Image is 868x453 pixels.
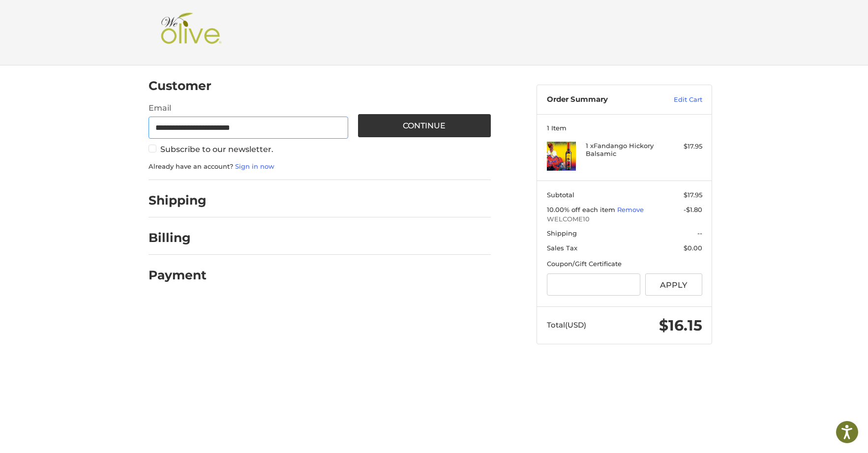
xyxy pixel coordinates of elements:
iframe: Google Customer Reviews [787,426,868,453]
span: Shipping [547,229,577,237]
p: We're away right now. Please check back later! [14,15,111,23]
span: Subscribe to our newsletter. [160,145,273,154]
h3: Order Summary [547,95,653,105]
button: Apply [645,273,702,296]
span: -- [697,229,702,237]
h2: Payment [149,268,207,283]
a: Sign in now [235,162,274,170]
span: WELCOME10 [547,214,702,224]
span: -$1.80 [684,206,702,213]
div: $17.95 [663,142,702,151]
span: 10.00% off each item [547,206,617,213]
span: $17.95 [684,191,702,199]
h2: Customer [149,78,211,93]
h2: Shipping [149,193,207,208]
img: Shop We Olive [158,13,224,52]
a: Edit Cart [653,95,702,105]
span: $0.00 [684,244,702,252]
span: Subtotal [547,191,574,199]
h2: Billing [149,230,206,245]
h4: 1 x Fandango Hickory Balsamic [586,142,661,158]
button: Continue [358,114,491,137]
a: Remove [617,206,644,213]
label: Email [149,102,348,114]
h3: 1 Item [547,124,702,132]
p: Already have an account? [149,162,491,172]
input: Gift Certificate or Coupon Code [547,273,641,296]
span: Sales Tax [547,244,577,252]
div: Coupon/Gift Certificate [547,259,702,269]
button: Open LiveChat chat widget [113,13,125,25]
span: Total (USD) [547,320,586,330]
span: $16.15 [659,316,702,334]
